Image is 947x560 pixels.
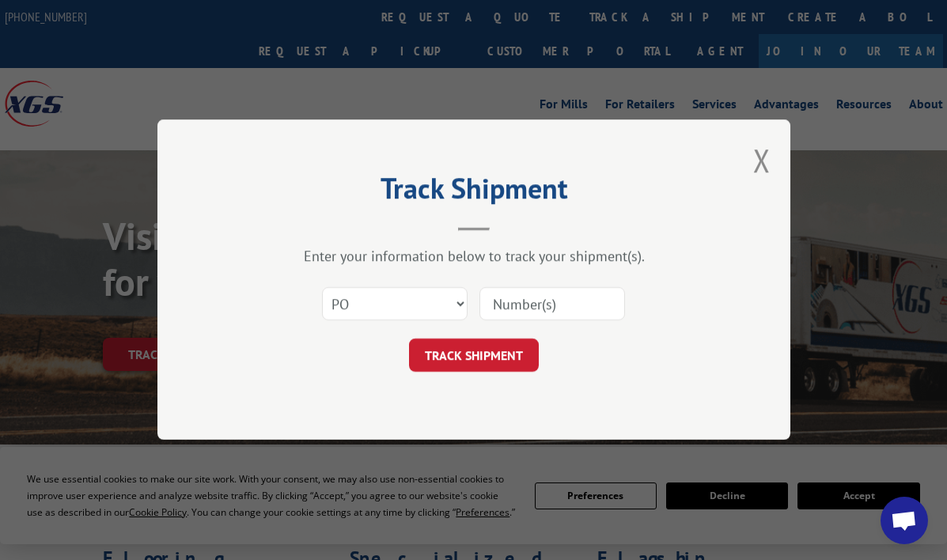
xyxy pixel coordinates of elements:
div: Open chat [881,497,928,544]
h2: Track Shipment [237,177,711,207]
button: Close modal [753,139,771,181]
div: Enter your information below to track your shipment(s). [237,248,711,266]
input: Number(s) [479,288,625,321]
button: TRACK SHIPMENT [409,339,539,373]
